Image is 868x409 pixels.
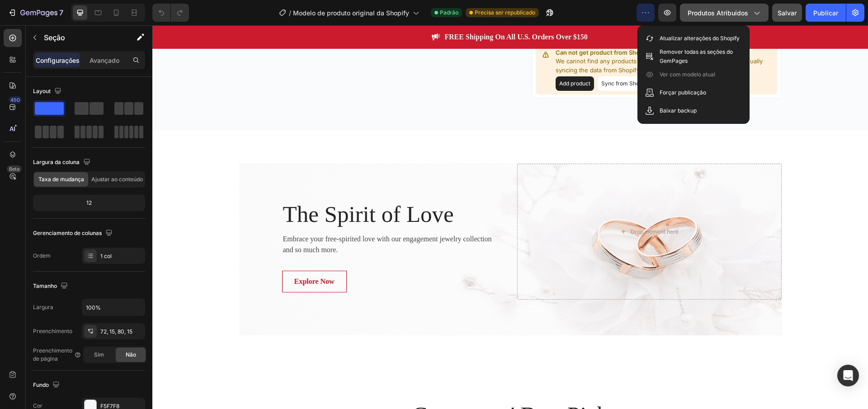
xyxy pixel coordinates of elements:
button: Produtos Atribuídos [680,4,769,22]
p: The Spirit of Love [131,172,350,207]
font: Preenchimento [33,328,72,334]
p: Customers' Best Pick [88,376,628,404]
div: Desfazer/Refazer [152,4,189,22]
font: Largura da coluna [33,159,80,165]
font: Tamanho [33,282,57,289]
font: Ajustar ao conteúdo [91,176,143,183]
font: Modelo de produto original da Shopify [293,9,409,17]
button: Salvar [772,4,802,22]
font: Produtos Atribuídos [688,9,748,17]
font: Ver com modelo atual [660,71,715,78]
a: Explore Now [130,245,194,267]
button: Add product [403,51,442,66]
input: Auto [82,299,145,315]
font: Forçar publicação [660,89,706,96]
font: Gerenciamento de colunas [33,230,102,236]
font: Layout [33,88,51,94]
font: Salvar [778,9,797,17]
font: Atualizar alterações do Shopify [660,35,740,42]
font: 1 col [100,253,112,259]
iframe: Área de design [152,25,868,409]
font: Largura [33,304,53,310]
font: 7 [59,8,63,17]
font: 12 [86,199,92,206]
font: Taxa de mudança [38,176,84,183]
font: Baixar backup [660,107,697,114]
div: Explore Now [142,251,182,262]
font: / [289,9,291,17]
font: 450 [10,97,20,103]
button: 7 [4,4,67,22]
font: Fundo [33,381,49,388]
font: Cor [33,402,42,409]
font: Não [126,351,136,358]
p: Embrace your free-spirited love with our engagement jewelry collection and so much more. [131,208,350,230]
font: Preenchimento de página [33,347,72,362]
font: Avançado [90,56,119,64]
font: Ordem [33,252,51,259]
p: Seção [44,32,118,43]
font: Seção [44,33,65,42]
font: Configurações [36,56,80,64]
font: Beta [9,166,19,172]
font: Publicar [813,9,838,17]
button: Sync from Shopify [445,51,500,66]
font: Remover todas as seções do GemPages [660,48,733,64]
div: Drop element here [478,203,526,210]
font: Sim [94,351,104,358]
p: We cannot find any products from your Shopify store. Please try manually syncing the data from Sh... [403,32,621,49]
font: 72, 15, 80, 15 [100,328,132,335]
font: Precisa ser republicado [475,9,535,16]
button: Publicar [806,4,846,22]
div: Abra o Intercom Messenger [837,365,859,386]
font: Padrão [440,9,458,16]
